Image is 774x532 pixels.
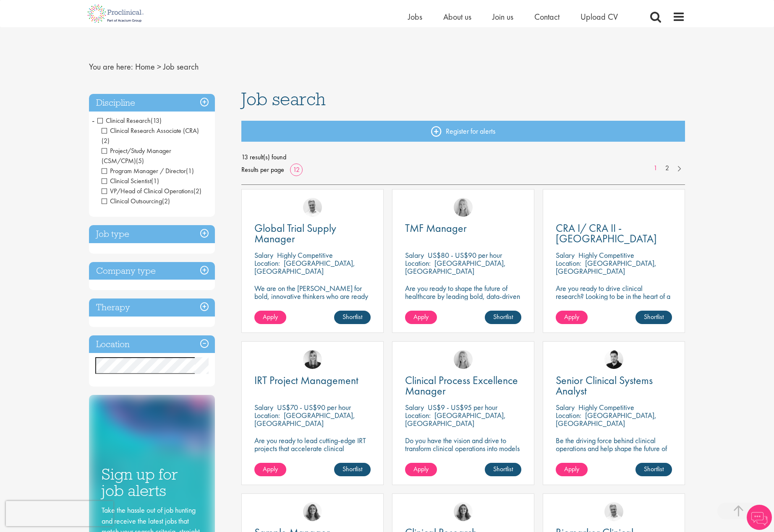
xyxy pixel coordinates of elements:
[89,262,215,280] h3: Company type
[534,11,560,22] span: Contact
[578,402,634,412] p: Highly Competitive
[136,156,144,165] span: (5)
[254,410,355,428] p: [GEOGRAPHIC_DATA], [GEOGRAPHIC_DATA]
[649,163,662,173] a: 1
[454,350,473,369] a: Shannon Briggs
[254,221,336,246] span: Global Trial Supply Manager
[485,463,521,476] a: Shortlist
[661,163,673,173] a: 2
[556,223,672,244] a: CRA I/ CRA II - [GEOGRAPHIC_DATA]
[564,312,579,321] span: Apply
[254,373,358,387] span: IRT Project Management
[556,410,581,420] span: Location:
[162,197,170,205] span: (2)
[102,126,199,135] span: Clinical Research Associate (CRA)
[405,373,518,398] span: Clinical Process Excellence Manager
[556,402,575,412] span: Salary
[303,350,322,369] img: Janelle Jones
[102,166,186,175] span: Program Manager / Director
[102,176,151,185] span: Clinical Scientist
[556,250,575,260] span: Salary
[241,88,326,110] span: Job search
[89,61,133,72] span: You are here:
[151,116,162,125] span: (13)
[556,284,672,316] p: Are you ready to drive clinical research? Looking to be in the heart of a company where precision...
[578,250,634,260] p: Highly Competitive
[254,284,371,324] p: We are on the [PERSON_NAME] for bold, innovative thinkers who are ready to help push the boundari...
[454,502,473,521] img: Jackie Cerchio
[157,61,161,72] span: >
[102,146,171,165] span: Project/Study Manager (CSM/CPM)
[241,163,284,176] span: Results per page
[102,166,194,175] span: Program Manager / Director
[635,311,672,324] a: Shortlist
[277,250,333,260] p: Highly Competitive
[405,375,521,396] a: Clinical Process Excellence Manager
[135,61,155,72] a: breadcrumb link
[405,284,521,316] p: Are you ready to shape the future of healthcare by leading bold, data-driven TMF strategies in a ...
[102,176,159,185] span: Clinical Scientist
[405,410,506,428] p: [GEOGRAPHIC_DATA], [GEOGRAPHIC_DATA]
[485,311,521,324] a: Shortlist
[556,436,672,460] p: Be the driving force behind clinical operations and help shape the future of pharma innovation.
[254,258,355,276] p: [GEOGRAPHIC_DATA], [GEOGRAPHIC_DATA]
[254,223,371,244] a: Global Trial Supply Manager
[556,410,656,428] p: [GEOGRAPHIC_DATA], [GEOGRAPHIC_DATA]
[163,61,199,72] span: Job search
[102,187,193,195] span: VP/Head of Clinical Operations
[89,225,215,243] h3: Job type
[263,465,278,473] span: Apply
[277,402,351,412] p: US$70 - US$90 per hour
[413,312,429,321] span: Apply
[254,410,280,420] span: Location:
[151,176,159,185] span: (1)
[413,465,429,473] span: Apply
[564,465,579,473] span: Apply
[556,375,672,396] a: Senior Clinical Systems Analyst
[89,94,215,112] h3: Discipline
[405,223,521,234] a: TMF Manager
[102,197,170,205] span: Clinical Outsourcing
[405,258,506,276] p: [GEOGRAPHIC_DATA], [GEOGRAPHIC_DATA]
[254,463,286,476] a: Apply
[405,250,424,260] span: Salary
[580,11,618,22] a: Upload CV
[405,402,424,412] span: Salary
[102,187,201,195] span: VP/Head of Clinical Operations
[254,402,273,412] span: Salary
[303,198,322,217] img: Joshua Bye
[556,221,657,246] span: CRA I/ CRA II - [GEOGRAPHIC_DATA]
[334,311,371,324] a: Shortlist
[408,11,422,22] span: Jobs
[254,375,371,386] a: IRT Project Management
[254,436,371,460] p: Are you ready to lead cutting-edge IRT projects that accelerate clinical breakthroughs in biotech?
[405,410,431,420] span: Location:
[405,463,437,476] a: Apply
[254,311,286,324] a: Apply
[405,436,521,468] p: Do you have the vision and drive to transform clinical operations into models of excellence in a ...
[186,166,194,175] span: (1)
[604,350,623,369] a: Anderson Maldonado
[193,187,201,195] span: (2)
[604,502,623,521] img: Joshua Bye
[443,11,471,22] span: About us
[6,501,113,526] iframe: reCAPTCHA
[635,463,672,476] a: Shortlist
[556,258,656,276] p: [GEOGRAPHIC_DATA], [GEOGRAPHIC_DATA]
[492,11,513,22] a: Join us
[405,311,437,324] a: Apply
[102,126,199,145] span: Clinical Research Associate (CRA)
[747,505,772,530] img: Chatbot
[405,258,431,268] span: Location:
[241,121,685,142] a: Register for alerts
[428,402,497,412] p: US$9 - US$95 per hour
[89,298,215,317] h3: Therapy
